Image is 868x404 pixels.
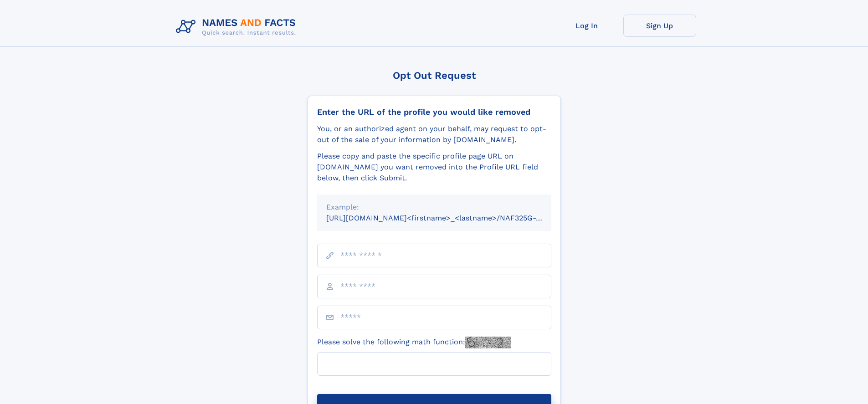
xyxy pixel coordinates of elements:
[317,337,511,348] label: Please solve the following math function:
[317,123,551,145] div: You, or an authorized agent on your behalf, may request to opt-out of the sale of your informatio...
[317,107,551,117] div: Enter the URL of the profile you would like removed
[326,214,569,222] small: [URL][DOMAIN_NAME]<firstname>_<lastname>/NAF325G-xxxxxxxx
[172,15,303,39] img: Logo Names and Facts
[317,151,551,184] div: Please copy and paste the specific profile page URL on [DOMAIN_NAME] you want removed into the Pr...
[326,202,542,213] div: Example:
[550,15,623,37] a: Log In
[623,15,696,37] a: Sign Up
[308,70,561,81] div: Opt Out Request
